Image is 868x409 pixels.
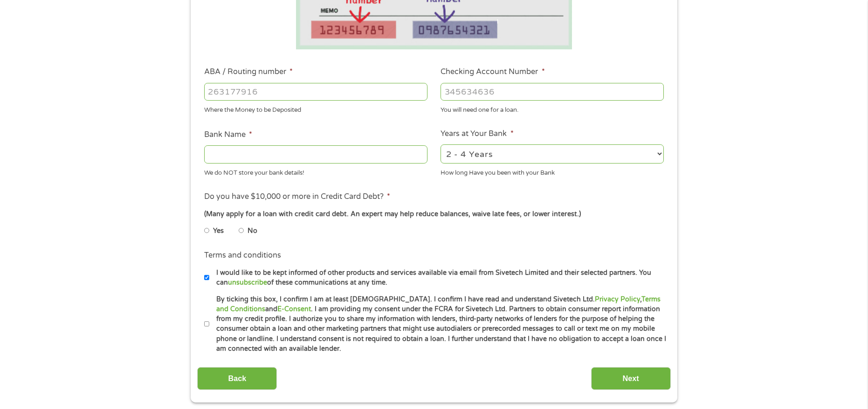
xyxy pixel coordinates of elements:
[204,209,664,219] div: (Many apply for a loan with credit card debt. An expert may help reduce balances, waive late fees...
[216,295,661,313] a: Terms and Conditions
[204,83,427,101] input: 263177916
[228,279,267,286] a: unsubscribe
[441,129,513,139] label: Years at Your Bank
[248,226,257,236] label: No
[204,67,293,77] label: ABA / Routing number
[197,367,277,390] input: Back
[213,226,224,236] label: Yes
[441,83,664,101] input: 345634636
[441,67,544,77] label: Checking Account Number
[204,102,427,115] div: Where the Money to be Deposited
[204,192,390,202] label: Do you have $10,000 or more in Credit Card Debt?
[441,102,664,115] div: You will need one for a loan.
[209,294,667,354] label: By ticking this box, I confirm I am at least [DEMOGRAPHIC_DATA]. I confirm I have read and unders...
[204,165,427,177] div: We do NOT store your bank details!
[204,251,281,260] label: Terms and conditions
[204,130,252,140] label: Bank Name
[277,305,311,313] a: E-Consent
[591,367,671,390] input: Next
[595,295,640,303] a: Privacy Policy
[441,165,664,177] div: How long Have you been with your Bank
[209,268,667,288] label: I would like to be kept informed of other products and services available via email from Sivetech...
